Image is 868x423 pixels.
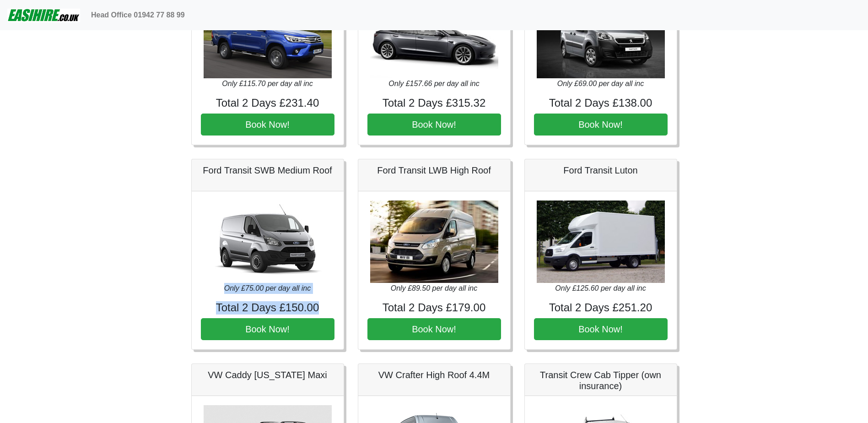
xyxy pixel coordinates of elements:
[204,201,332,283] img: Ford Transit SWB Medium Roof
[391,284,477,292] i: Only £89.50 per day all inc
[91,11,185,19] b: Head Office 01942 77 88 99
[534,165,668,176] h5: Ford Transit Luton
[367,165,501,176] h5: Ford Transit LWB High Roof
[367,318,501,340] button: Book Now!
[201,97,334,110] h4: Total 2 Days £231.40
[388,80,479,87] i: Only £157.66 per day all inc
[534,301,668,315] h4: Total 2 Days £251.20
[201,318,334,340] button: Book Now!
[201,114,334,136] button: Book Now!
[201,165,334,176] h5: Ford Transit SWB Medium Roof
[370,201,498,283] img: Ford Transit LWB High Roof
[367,114,501,136] button: Book Now!
[7,6,80,24] img: easihire_logo_small.png
[367,97,501,110] h4: Total 2 Days £315.32
[534,114,668,136] button: Book Now!
[534,97,668,110] h4: Total 2 Days £138.00
[537,201,665,283] img: Ford Transit Luton
[224,284,311,292] i: Only £75.00 per day all inc
[222,80,313,87] i: Only £115.70 per day all inc
[557,80,644,87] i: Only £69.00 per day all inc
[201,301,334,315] h4: Total 2 Days £150.00
[87,6,189,24] a: Head Office 01942 77 88 99
[367,369,501,380] h5: VW Crafter High Roof 4.4M
[534,369,668,391] h5: Transit Crew Cab Tipper (own insurance)
[534,318,668,340] button: Book Now!
[201,369,334,380] h5: VW Caddy [US_STATE] Maxi
[555,284,646,292] i: Only £125.60 per day all inc
[367,301,501,315] h4: Total 2 Days £179.00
